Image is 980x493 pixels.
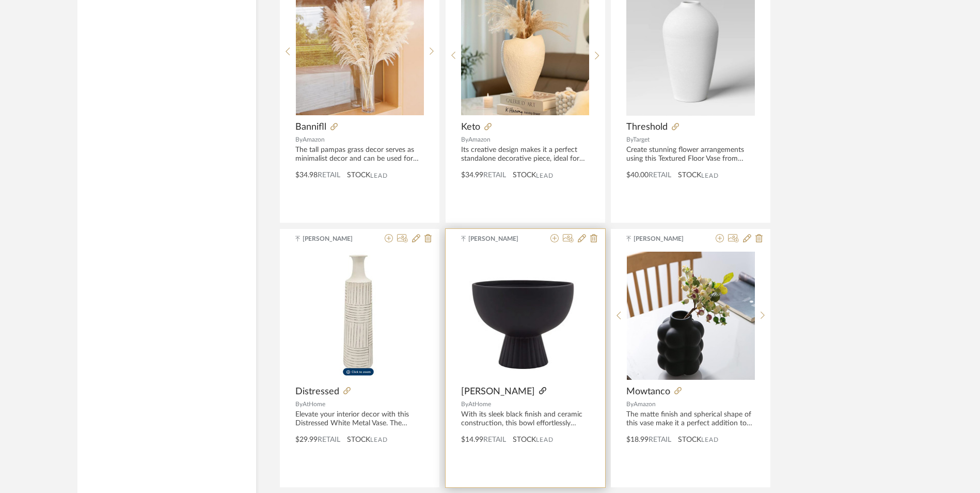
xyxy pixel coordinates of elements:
span: [PERSON_NAME] [461,386,535,397]
img: Distressed [319,251,400,380]
span: Amazon [634,401,656,407]
span: $29.99 [295,436,318,443]
span: By [461,401,468,407]
span: By [461,136,468,143]
span: [PERSON_NAME] [634,234,699,243]
span: $14.99 [461,436,483,443]
span: STOCK [513,435,536,445]
span: Distressed [295,386,339,397]
span: [PERSON_NAME] [468,234,533,243]
div: The tall pampas grass decor serves as minimalist decor and can be used for floor decor, pampas gr... [295,146,424,163]
span: Bannifll [295,121,326,133]
span: Retail [318,436,340,443]
img: Mowtanco [627,252,755,380]
span: Amazon [468,136,491,143]
span: Retail [483,172,506,179]
span: Lead [370,436,388,443]
span: Mowtanco [626,386,670,397]
span: $18.99 [626,436,649,443]
span: STOCK [678,170,701,181]
span: By [295,136,303,143]
div: With its sleek black finish and ceramic construction, this bowl effortlessly combines functionali... [461,410,590,428]
span: Lead [701,172,719,179]
img: Tracey Boyd [461,260,590,370]
span: Threshold [626,121,668,133]
span: Amazon [303,136,325,143]
span: Retail [318,172,340,179]
span: Lead [370,172,388,179]
span: Retail [649,436,671,443]
span: AtHome [303,401,325,407]
span: STOCK [347,435,370,445]
div: Create stunning flower arrangements using this Textured Floor Vase from Threshold™. Made of ceram... [626,146,755,163]
span: By [295,401,303,407]
span: Keto [461,121,480,133]
span: STOCK [513,170,536,181]
div: The matte finish and spherical shape of this vase make it a perfect addition to any modern home d... [626,410,755,428]
span: $34.99 [461,172,483,179]
div: Elevate your interior decor with this Distressed White Metal Vase. The distressed finish adds a t... [295,410,424,428]
span: AtHome [468,401,491,407]
span: Lead [701,436,719,443]
span: $34.98 [295,172,318,179]
span: STOCK [678,435,701,445]
span: By [626,401,634,407]
span: Target [633,136,650,143]
span: By [626,136,633,143]
span: [PERSON_NAME] [303,234,368,243]
span: Lead [536,172,554,179]
span: Retail [483,436,506,443]
span: Lead [536,436,554,443]
div: Its creative design makes it a perfect standalone decorative piece, ideal for pairing with pampas... [461,146,590,163]
span: $40.00 [626,172,649,179]
span: STOCK [347,170,370,181]
span: Retail [649,172,671,179]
